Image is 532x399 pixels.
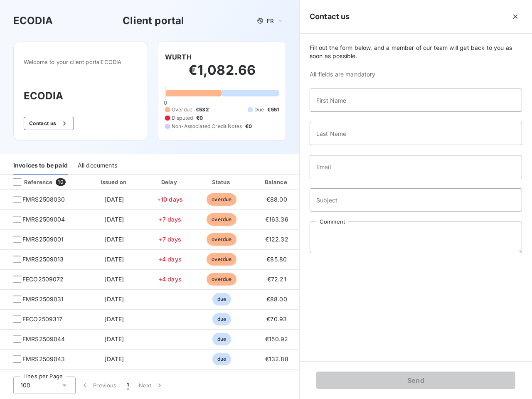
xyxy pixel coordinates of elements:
[207,233,236,246] span: overdue
[22,235,64,244] span: FMRS2509001
[212,293,231,305] span: due
[123,13,184,28] h3: Client portal
[266,296,287,303] span: €88.00
[22,195,65,204] span: FMRS2508030
[207,213,236,226] span: overdue
[266,256,287,263] span: €85.80
[22,335,65,343] span: FMRS2509044
[310,122,522,145] input: placeholder
[165,52,192,62] h6: WURTH
[158,236,181,243] span: +7 days
[212,313,231,325] span: due
[56,178,65,186] span: 10
[310,89,522,112] input: placeholder
[212,333,231,345] span: due
[104,335,124,342] span: [DATE]
[172,114,193,122] span: Disputed
[250,178,304,186] div: Balance
[22,315,63,323] span: FECO2509317
[172,123,242,130] span: Non-Associated Credit Notes
[265,355,288,362] span: €132.88
[265,236,288,243] span: €122.32
[22,295,64,303] span: FMRS2509031
[164,99,167,106] span: 0
[207,273,236,286] span: overdue
[13,13,53,28] h3: ECODIA
[20,381,30,389] span: 100
[104,196,124,203] span: [DATE]
[265,216,288,223] span: €163.36
[267,106,279,113] span: €551
[310,70,522,79] span: All fields are mandatory
[266,315,287,323] span: €70.93
[104,276,124,283] span: [DATE]
[266,196,287,203] span: €88.00
[245,123,252,130] span: €0
[310,11,350,22] h5: Contact us
[172,106,192,113] span: Overdue
[207,253,236,266] span: overdue
[267,17,273,24] span: FR
[24,59,138,65] span: Welcome to your client portal ECODIA
[76,377,122,394] button: Previous
[207,193,236,206] span: overdue
[104,256,124,263] span: [DATE]
[22,255,64,264] span: FMRS2509013
[310,155,522,178] input: placeholder
[316,372,515,389] button: Send
[122,377,134,394] button: 1
[158,256,182,263] span: +4 days
[197,178,246,186] div: Status
[22,215,65,224] span: FMRS2509004
[158,276,182,283] span: +4 days
[158,216,181,223] span: +7 days
[212,353,231,365] span: due
[127,381,129,389] span: 1
[254,106,264,113] span: Due
[104,216,124,223] span: [DATE]
[267,276,286,283] span: €72.21
[134,377,169,394] button: Next
[265,335,288,342] span: €150.92
[78,157,117,175] div: All documents
[310,188,522,212] input: placeholder
[22,275,64,283] span: FECO2509072
[104,296,124,303] span: [DATE]
[24,89,138,103] h3: ECODIA
[310,44,522,60] span: Fill out the form below, and a member of our team will get back to you as soon as possible.
[104,236,124,243] span: [DATE]
[165,62,279,87] h2: €1,082.66
[104,355,124,362] span: [DATE]
[22,355,65,363] span: FMRS2509043
[104,315,124,323] span: [DATE]
[157,196,183,203] span: +10 days
[24,117,74,130] button: Contact us
[86,178,143,186] div: Issued on
[146,178,194,186] div: Delay
[196,114,203,122] span: €0
[13,157,68,175] div: Invoices to be paid
[7,178,52,186] div: Reference
[196,106,209,113] span: €532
